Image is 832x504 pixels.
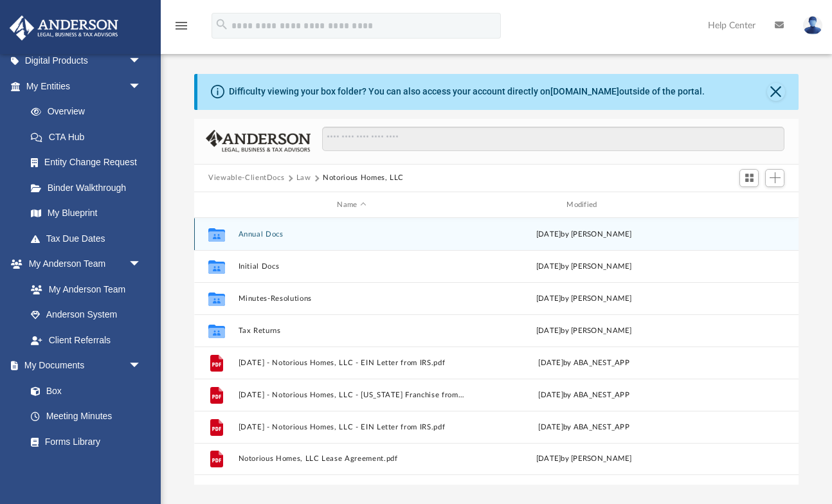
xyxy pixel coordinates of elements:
a: Notarize [18,455,154,480]
a: Binder Walkthrough [18,175,161,201]
button: Close [767,83,785,101]
div: [DATE] by [PERSON_NAME] [471,325,698,337]
a: Anderson System [18,302,154,328]
a: Overview [18,99,161,125]
a: My Blueprint [18,201,154,226]
input: Search files and folders [322,127,784,151]
button: Notorious Homes, LLC [323,172,404,184]
button: Notorious Homes, LLC Lease Agreement.pdf [239,455,466,464]
a: Entity Change Request [18,150,161,175]
span: arrow_drop_down [129,251,154,278]
span: arrow_drop_down [129,353,154,379]
img: User Pic [803,16,822,35]
a: [DOMAIN_NAME] [550,86,619,96]
div: grid [194,218,799,485]
a: Digital Productsarrow_drop_down [9,48,161,74]
button: [DATE] - Notorious Homes, LLC - EIN Letter from IRS.pdf [239,423,466,431]
button: Initial Docs [239,262,466,271]
div: [DATE] by [PERSON_NAME] [471,229,698,240]
div: [DATE] by ABA_NEST_APP [471,390,698,401]
a: Box [18,378,148,404]
i: search [215,17,229,32]
div: [DATE] by ABA_NEST_APP [471,357,698,369]
a: menu [174,24,189,33]
button: Law [296,172,311,184]
span: arrow_drop_down [129,73,154,100]
a: Tax Due Dates [18,226,161,251]
img: Anderson Advisors Platinum Portal [6,15,122,40]
div: Difficulty viewing your box folder? You can also access your account directly on outside of the p... [229,85,705,98]
button: Viewable-ClientDocs [208,172,284,184]
button: Switch to Grid View [739,169,759,187]
div: Modified [471,199,698,211]
div: [DATE] by ABA_NEST_APP [471,422,698,433]
div: id [703,199,793,211]
a: My Anderson Teamarrow_drop_down [9,251,154,277]
button: Add [765,169,784,187]
div: id [200,199,232,211]
button: [DATE] - Notorious Homes, LLC - [US_STATE] Franchise from [US_STATE] Comptroller.pdf [239,391,466,399]
i: menu [174,18,189,33]
div: Name [238,199,465,211]
button: Annual Docs [239,230,466,239]
button: Minutes-Resolutions [239,294,466,303]
button: [DATE] - Notorious Homes, LLC - EIN Letter from IRS.pdf [239,359,466,367]
a: My Anderson Team [18,276,148,302]
div: [DATE] by [PERSON_NAME] [471,454,698,465]
button: Tax Returns [239,327,466,335]
a: My Entitiesarrow_drop_down [9,73,161,99]
a: CTA Hub [18,124,161,150]
a: Client Referrals [18,327,154,353]
div: [DATE] by [PERSON_NAME] [471,293,698,305]
div: [DATE] by [PERSON_NAME] [471,261,698,273]
a: Meeting Minutes [18,404,154,429]
a: My Documentsarrow_drop_down [9,353,154,379]
span: arrow_drop_down [129,48,154,75]
a: Forms Library [18,429,148,455]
